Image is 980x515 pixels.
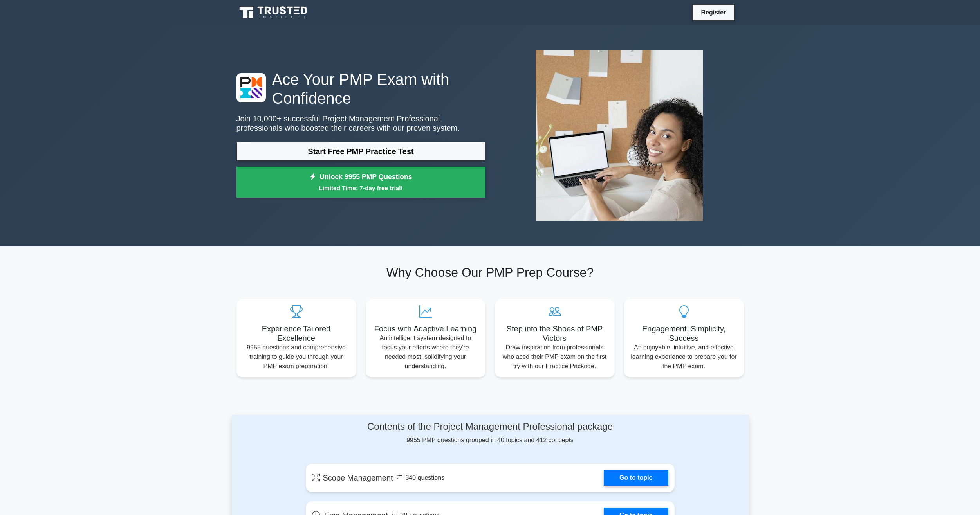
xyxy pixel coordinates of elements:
[696,7,731,17] a: Register
[501,324,608,343] h5: Step into the Shoes of PMP Victors
[501,343,608,371] p: Draw inspiration from professionals who aced their PMP exam on the first try with our Practice Pa...
[236,70,485,108] h1: Ace Your PMP Exam with Confidence
[372,333,479,371] p: An intelligent system designed to focus your efforts where they're needed most, solidifying your ...
[306,421,675,432] h4: Contents of the Project Management Professional package
[236,142,485,161] a: Start Free PMP Practice Test
[243,324,350,343] h5: Experience Tailored Excellence
[630,324,738,343] h5: Engagement, Simplicity, Success
[236,114,485,133] p: Join 10,000+ successful Project Management Professional professionals who boosted their careers w...
[236,265,744,280] h2: Why Choose Our PMP Prep Course?
[306,421,675,445] div: 9955 PMP questions grouped in 40 topics and 412 concepts
[372,324,479,333] h5: Focus with Adaptive Learning
[604,470,668,486] a: Go to topic
[243,343,350,371] p: 9955 questions and comprehensive training to guide you through your PMP exam preparation.
[630,343,738,371] p: An enjoyable, intuitive, and effective learning experience to prepare you for the PMP exam.
[236,167,485,198] a: Unlock 9955 PMP QuestionsLimited Time: 7-day free trial!
[246,184,476,193] small: Limited Time: 7-day free trial!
